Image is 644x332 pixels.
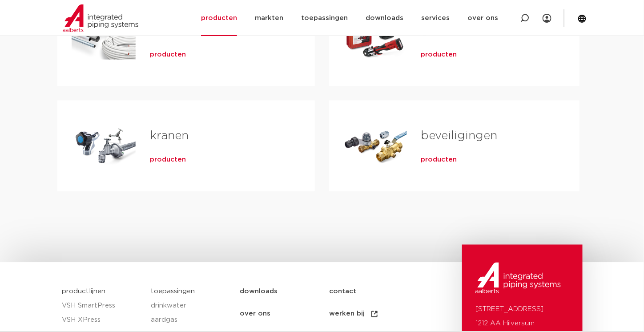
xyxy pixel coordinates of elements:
a: producten [421,155,457,164]
a: over ons [240,303,329,325]
a: kranen [150,130,189,142]
a: aardgas [151,313,231,328]
a: toepassingen [151,288,195,295]
a: werken bij [329,303,419,325]
a: buizen [150,25,188,36]
a: contact [329,281,419,303]
a: VSH SmartPress [62,299,142,313]
a: producten [421,50,457,59]
a: beveiligingen [421,130,498,142]
a: gereedschappen [421,25,518,36]
a: VSH XPress [62,313,142,328]
a: producten [150,50,186,59]
a: productlijnen [62,288,105,295]
a: producten [150,155,186,164]
a: drinkwater [151,299,231,313]
a: downloads [240,281,329,303]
